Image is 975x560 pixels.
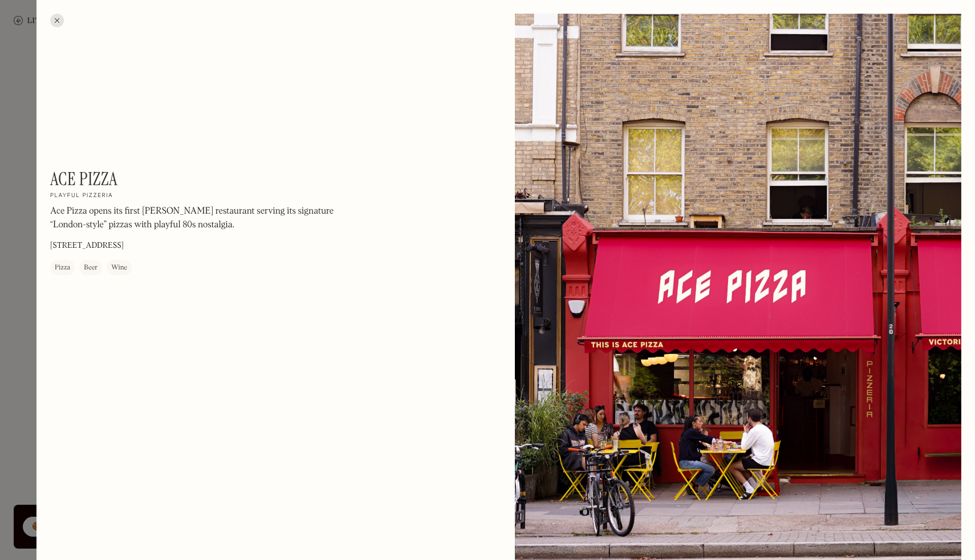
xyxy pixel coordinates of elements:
[111,262,127,273] div: Wine
[50,168,117,190] h1: Ace Pizza
[55,262,70,273] div: Pizza
[84,262,97,273] div: Beer
[50,205,358,232] p: Ace Pizza opens its first [PERSON_NAME] restaurant serving its signature “London-style” pizzas wi...
[50,192,113,200] h2: Playful pizzeria
[50,240,124,252] p: [STREET_ADDRESS]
